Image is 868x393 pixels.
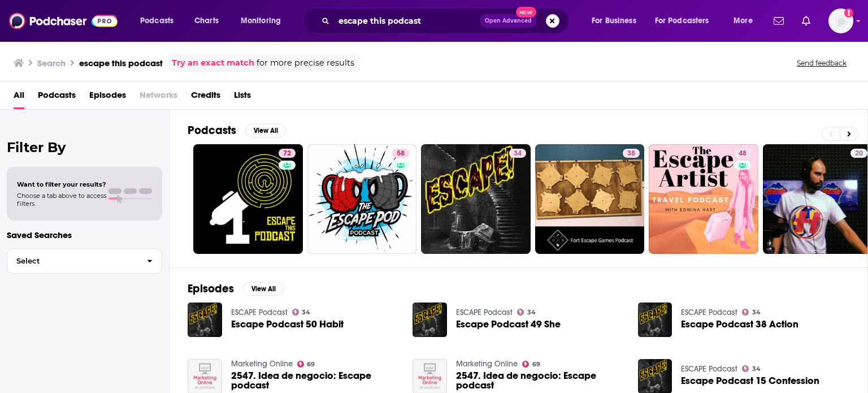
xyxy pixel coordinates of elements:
[302,310,310,315] span: 34
[194,13,219,29] span: Charts
[456,308,513,317] a: ESCAPE Podcast
[140,13,173,29] span: Podcasts
[7,248,162,274] button: Select
[234,86,251,109] a: Lists
[855,148,863,159] span: 20
[314,8,580,34] div: Search podcasts, credits, & more...
[480,14,537,28] button: Open AdvancedNew
[509,149,526,158] a: 34
[392,149,409,158] a: 58
[9,10,118,32] img: Podchaser - Follow, Share and Rate Podcasts
[649,144,758,254] a: 48
[742,309,761,316] a: 34
[734,149,751,158] a: 48
[245,124,286,137] button: View All
[188,303,222,337] img: Escape Podcast 50 Habit
[257,57,354,70] span: for more precise results
[532,362,540,367] span: 69
[527,310,536,315] span: 34
[828,8,853,33] button: Show profile menu
[243,282,284,296] button: View All
[188,282,284,296] a: EpisodesView All
[623,149,640,158] a: 38
[37,58,66,68] h3: Search
[522,361,540,368] a: 69
[7,230,162,240] p: Saved Searches
[413,303,447,337] img: Escape Podcast 49 She
[193,144,303,254] a: 72
[241,13,281,29] span: Monitoring
[655,13,709,29] span: For Podcasters
[752,310,761,315] span: 34
[231,319,344,329] a: Escape Podcast 50 Habit
[516,7,536,18] span: New
[140,86,177,109] span: Networks
[681,376,819,386] a: Escape Podcast 15 Confession
[844,8,853,18] svg: Add a profile image
[79,58,163,68] h3: escape this podcast
[739,148,747,159] span: 48
[421,144,531,254] a: 34
[797,11,815,31] a: Show notifications dropdown
[828,8,853,33] img: User Profile
[14,86,24,109] a: All
[726,12,767,30] button: open menu
[456,359,518,369] a: Marketing Online
[307,144,417,254] a: 58
[188,123,286,137] a: PodcastsView All
[793,58,850,68] button: Send feedback
[681,308,737,317] a: ESCAPE Podcast
[627,148,635,159] span: 38
[769,11,788,31] a: Show notifications dropdown
[17,180,106,188] span: Want to filter your results?
[592,13,636,29] span: For Business
[279,149,296,158] a: 72
[681,364,737,374] a: ESCAPE Podcast
[334,12,480,30] input: Search podcasts, credits, & more...
[231,371,400,390] a: 2547. Idea de negocio: Escape podcast
[485,18,532,24] span: Open Advanced
[584,12,650,30] button: open menu
[187,12,225,30] a: Charts
[828,8,853,33] span: Logged in as NickG
[850,149,867,158] a: 20
[38,86,76,109] a: Podcasts
[231,308,288,317] a: ESCAPE Podcast
[191,86,220,109] a: Credits
[283,148,291,159] span: 72
[456,319,561,329] a: Escape Podcast 49 She
[132,12,188,30] button: open menu
[535,144,645,254] a: 38
[752,366,761,372] span: 34
[681,319,798,329] a: Escape Podcast 38 Action
[231,359,293,369] a: Marketing Online
[307,362,315,367] span: 69
[292,309,311,316] a: 34
[7,257,138,265] span: Select
[172,57,254,70] a: Try an exact match
[514,148,522,159] span: 34
[188,123,236,137] h2: Podcasts
[397,148,405,159] span: 58
[297,361,315,368] a: 69
[517,309,536,316] a: 34
[638,303,672,337] img: Escape Podcast 38 Action
[89,86,126,109] a: Episodes
[233,12,296,30] button: open menu
[734,13,753,29] span: More
[742,365,761,372] a: 34
[456,371,624,390] a: 2547. Idea de negocio: Escape podcast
